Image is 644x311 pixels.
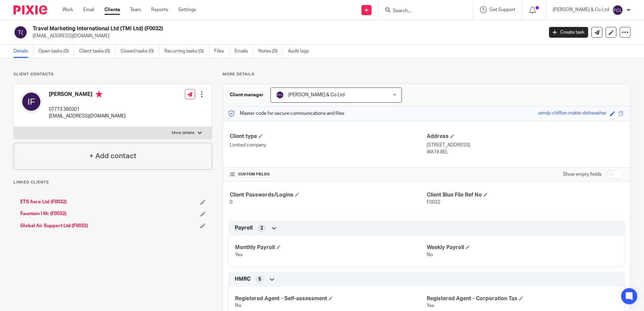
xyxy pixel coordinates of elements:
img: Pixie [13,5,47,14]
h4: + Add contact [89,151,136,161]
h4: Monthly Payroll [235,244,426,251]
img: svg%3E [13,25,28,39]
p: 07773 390301 [49,106,126,113]
a: Details [13,45,33,58]
h4: Registered Agent - Corporation Tax [427,295,618,302]
a: Open tasks (0) [38,45,74,58]
h4: Client Blue File Ref No [427,192,623,199]
span: No [235,303,241,308]
span: [PERSON_NAME] & Co Ltd [288,93,345,97]
h4: Weekly Payroll [427,244,618,251]
p: Master code for secure communications and files [228,110,344,117]
label: Show empty fields [563,171,602,178]
h4: Client Passwords/Logins [230,192,426,199]
a: Emails [234,45,253,58]
span: Yes [235,252,243,257]
h3: Client manager [230,92,264,98]
span: 5 [258,276,261,283]
img: svg%3E [612,5,623,15]
p: Linked clients [13,180,212,185]
p: [EMAIL_ADDRESS][DOMAIN_NAME] [49,113,126,119]
div: windy-chiffon-matte-dishwasher [538,110,607,117]
h4: Registered Agent - Self-assessment [235,295,426,302]
p: WA16 8EL [427,149,623,155]
img: svg%3E [21,91,42,112]
i: Primary [96,91,102,98]
span: Yes [427,303,434,308]
span: Payroll [235,224,253,232]
a: Email [83,6,94,13]
p: [PERSON_NAME] & Co Ltd [553,6,609,13]
span: No [427,252,433,257]
span: Get Support [489,7,515,12]
a: Reports [151,6,168,13]
a: Create task [549,27,588,38]
h4: Client type [230,133,426,140]
a: Global Air Support Ltd (F0032) [20,222,88,229]
p: Client contacts [13,72,212,77]
a: ETS Aero Ltd (F0032) [20,199,67,205]
h4: [PERSON_NAME] [49,91,126,99]
span: 0 [230,200,232,205]
a: Files [214,45,229,58]
a: Settings [178,6,196,13]
input: Search [392,8,453,14]
span: 2 [260,225,263,232]
h2: Travel Marketing International Ltd (TMI Ltd) (F0032) [33,25,438,32]
p: More details [223,72,631,77]
h4: CUSTOM FIELDS [230,172,426,177]
a: Clients [104,6,120,13]
p: [EMAIL_ADDRESS][DOMAIN_NAME] [33,33,539,39]
a: Team [130,6,141,13]
img: svg%3E [276,91,284,99]
p: Limited company [230,142,426,148]
p: More details [172,130,194,136]
h4: Address [427,133,623,140]
a: Fountain I Mr (F0032) [20,210,66,217]
a: Work [62,6,73,13]
span: HMRC [235,276,251,283]
a: Client tasks (0) [79,45,116,58]
a: Closed tasks (0) [121,45,159,58]
a: Audit logs [288,45,314,58]
a: Recurring tasks (0) [164,45,209,58]
p: [STREET_ADDRESS] [427,142,623,148]
span: F0032 [427,200,440,205]
a: Notes (0) [258,45,283,58]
